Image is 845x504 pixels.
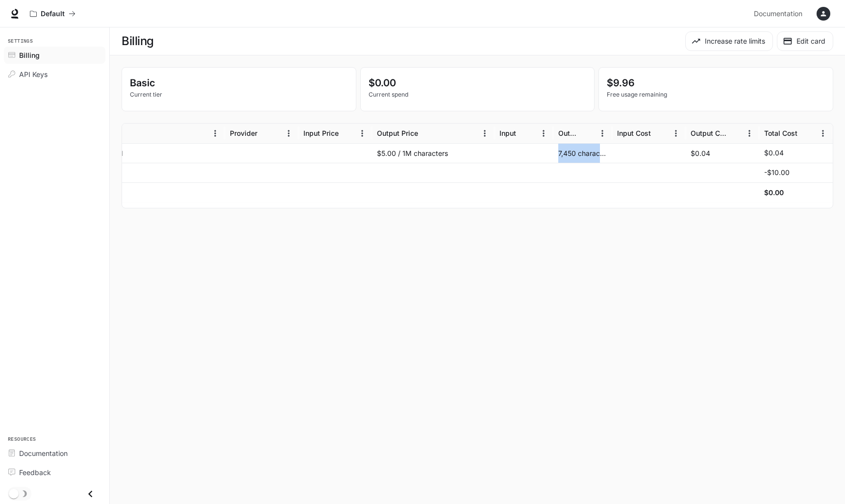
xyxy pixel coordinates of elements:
[258,126,273,141] button: Sort
[130,90,348,99] p: Current tier
[727,126,742,141] button: Sort
[4,464,105,481] a: Feedback
[19,50,40,60] span: Billing
[553,143,612,163] div: 7,450 characters
[499,129,516,137] div: Input
[750,4,810,24] a: Documentation
[764,168,790,177] p: -$10.00
[4,47,105,64] a: Billing
[607,90,825,99] p: Free usage remaining
[281,126,296,141] button: Menu
[79,484,101,504] button: Close drawer
[536,126,551,141] button: Menu
[686,143,759,163] div: $0.04
[230,129,257,137] div: Provider
[764,148,784,158] p: $0.04
[558,129,579,137] div: Output
[122,31,154,51] h1: Billing
[764,129,797,137] div: Total Cost
[4,445,105,462] a: Documentation
[419,126,434,141] button: Sort
[25,4,80,24] button: All workspaces
[41,10,65,18] p: Default
[19,467,51,478] span: Feedback
[595,126,610,141] button: Menu
[9,488,19,499] span: Dark mode toggle
[764,188,784,198] h6: $0.00
[303,129,339,137] div: Input Price
[742,126,757,141] button: Menu
[78,143,225,163] div: inworld-tts-1
[4,66,105,83] a: API Keys
[369,90,587,99] p: Current spend
[580,126,595,141] button: Sort
[669,126,683,141] button: Menu
[372,143,495,163] div: $5.00 / 1M characters
[19,69,48,79] span: API Keys
[798,126,813,141] button: Sort
[477,126,492,141] button: Menu
[19,448,68,458] span: Documentation
[369,76,587,90] p: $0.00
[685,31,773,51] button: Increase rate limits
[340,126,354,141] button: Sort
[377,129,418,137] div: Output Price
[816,126,830,141] button: Menu
[607,76,825,90] p: $9.96
[754,8,802,20] span: Documentation
[517,126,532,141] button: Sort
[355,126,370,141] button: Menu
[208,126,223,141] button: Menu
[617,129,651,137] div: Input Cost
[652,126,667,141] button: Sort
[130,76,348,90] p: Basic
[691,129,726,137] div: Output Cost
[777,31,833,51] button: Edit card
